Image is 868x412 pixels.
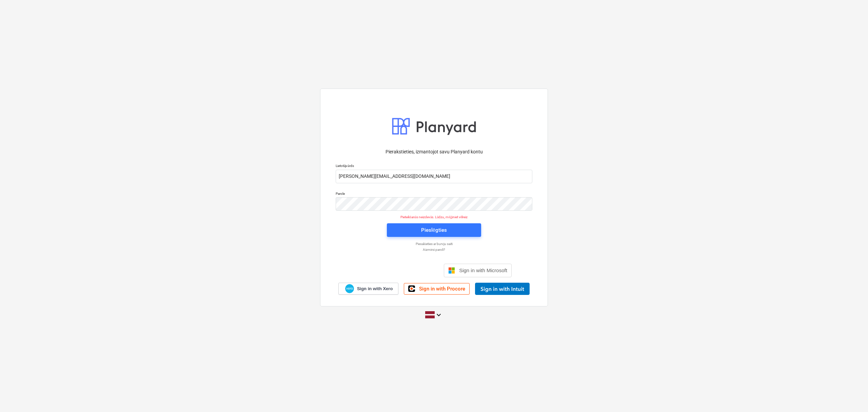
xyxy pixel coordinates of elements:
[332,247,536,252] a: Aizmirsi paroli?
[421,226,447,235] div: Pieslēgties
[387,223,481,237] button: Pieslēgties
[353,263,442,278] iframe: Кнопка "Войти с аккаунтом Google"
[336,148,532,155] p: Pierakstieties, izmantojot savu Planyard kontu
[332,242,536,246] a: Piesakieties ar burvju saiti
[404,283,470,295] a: Sign in with Procore
[435,311,443,319] i: keyboard_arrow_down
[336,164,532,169] p: Lietotājvārds
[336,170,532,183] input: Lietotājvārds
[448,267,455,274] img: Microsoft logo
[345,284,354,293] img: Xero logo
[357,286,393,292] span: Sign in with Xero
[459,267,507,273] span: Sign in with Microsoft
[338,283,399,295] a: Sign in with Xero
[336,191,532,197] p: Parole
[419,286,465,292] span: Sign in with Procore
[332,215,536,219] p: Pieteikšanās neizdevās. Lūdzu, mēģiniet vēlreiz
